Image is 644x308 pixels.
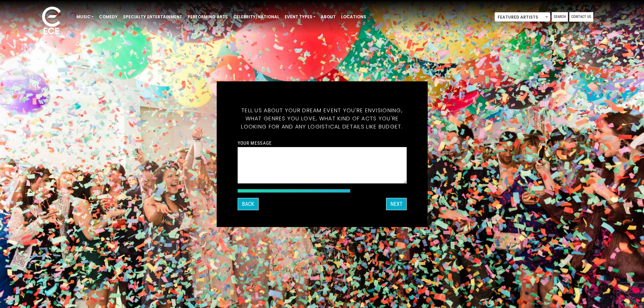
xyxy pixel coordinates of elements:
a: Event Types [282,11,318,23]
a: Search [552,12,568,22]
a: Comedy [96,11,120,23]
span: Featured Artists [495,13,550,22]
a: Celebrity/National [231,11,282,23]
a: Music [74,11,96,23]
a: Specialty Entertainment [120,11,185,23]
a: Contact Us [569,12,593,22]
button: Next [386,198,407,210]
a: Locations [338,11,369,23]
span: Featured Artists [495,12,550,22]
img: ece_new_logo_whitev2-1.png [34,5,68,38]
a: About [318,11,338,23]
label: Your message [238,140,272,146]
a: Performing Arts [185,11,231,23]
button: Back [238,198,259,210]
h5: Tell us about your dream event you're envisioning, what genres you love, what kind of acts you're... [238,98,407,139]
